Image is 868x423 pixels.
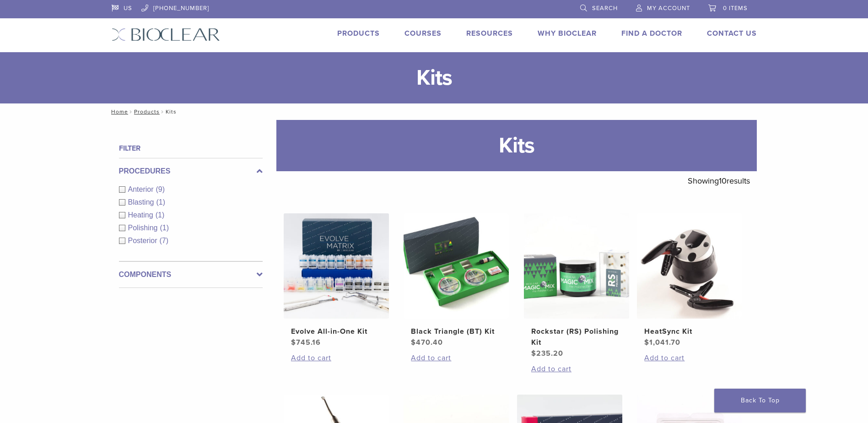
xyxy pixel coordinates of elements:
a: Add to cart: “Rockstar (RS) Polishing Kit” [531,363,622,374]
span: Blasting [128,198,156,206]
a: Add to cart: “Evolve All-in-One Kit” [291,352,382,363]
span: Polishing [128,224,160,232]
span: Search [592,5,618,12]
span: / [160,109,166,114]
span: Heating [128,211,156,219]
h2: Black Triangle (BT) Kit [411,326,501,337]
h2: HeatSync Kit [644,326,735,337]
span: My Account [647,5,690,12]
span: (7) [160,237,169,244]
span: Posterior [128,237,160,244]
span: $ [531,349,536,358]
bdi: 235.20 [531,349,563,358]
a: Home [108,108,128,115]
a: Contact Us [707,29,757,38]
p: Showing results [688,171,750,190]
img: Evolve All-in-One Kit [284,213,389,319]
nav: Kits [105,103,764,120]
a: Rockstar (RS) Polishing KitRockstar (RS) Polishing Kit $235.20 [523,213,630,359]
a: Evolve All-in-One KitEvolve All-in-One Kit $745.16 [283,213,390,348]
a: Courses [404,29,442,38]
h2: Rockstar (RS) Polishing Kit [531,326,622,348]
a: Resources [466,29,513,38]
img: Rockstar (RS) Polishing Kit [524,213,629,319]
img: Black Triangle (BT) Kit [404,213,509,319]
span: (9) [156,185,165,193]
a: Black Triangle (BT) KitBlack Triangle (BT) Kit $470.40 [403,213,510,348]
a: Add to cart: “Black Triangle (BT) Kit” [411,352,501,363]
h1: Kits [276,120,757,171]
bdi: 470.40 [411,338,443,347]
span: $ [644,338,649,347]
span: $ [411,338,416,347]
a: Add to cart: “HeatSync Kit” [644,352,735,363]
span: 10 [719,176,727,186]
a: Find A Doctor [621,29,682,38]
label: Components [119,269,263,280]
a: HeatSync KitHeatSync Kit $1,041.70 [636,213,743,348]
bdi: 745.16 [291,338,321,347]
a: Why Bioclear [538,29,597,38]
span: (1) [156,198,165,206]
span: (1) [156,211,165,219]
span: $ [291,338,296,347]
span: Anterior [128,185,156,193]
span: (1) [160,224,169,232]
img: HeatSync Kit [637,213,742,319]
bdi: 1,041.70 [644,338,680,347]
span: / [128,109,134,114]
a: Products [337,29,380,38]
span: 0 items [723,5,748,12]
h2: Evolve All-in-One Kit [291,326,382,337]
h4: Filter [119,143,263,154]
img: Bioclear [112,28,220,41]
label: Procedures [119,166,263,177]
a: Back To Top [714,389,806,412]
a: Products [134,108,160,115]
